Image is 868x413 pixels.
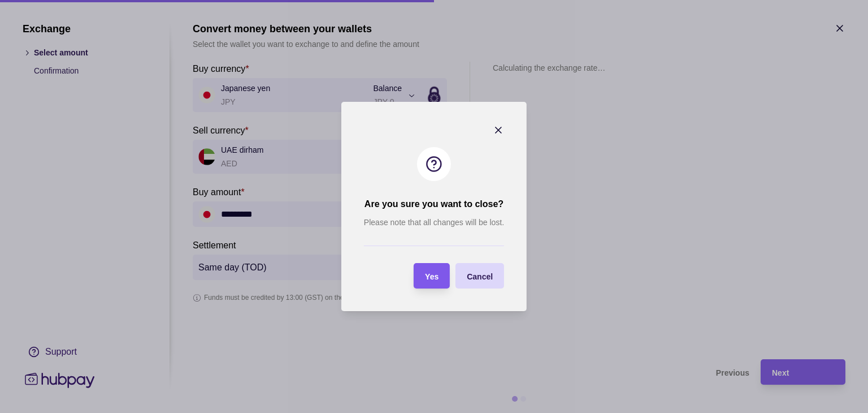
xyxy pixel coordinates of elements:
[425,272,439,281] span: Yes
[414,263,450,289] button: Yes
[467,272,493,281] span: Cancel
[455,263,504,289] button: Cancel
[364,198,504,210] h2: Are you sure you want to close?
[364,216,504,229] p: Please note that all changes will be lost.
